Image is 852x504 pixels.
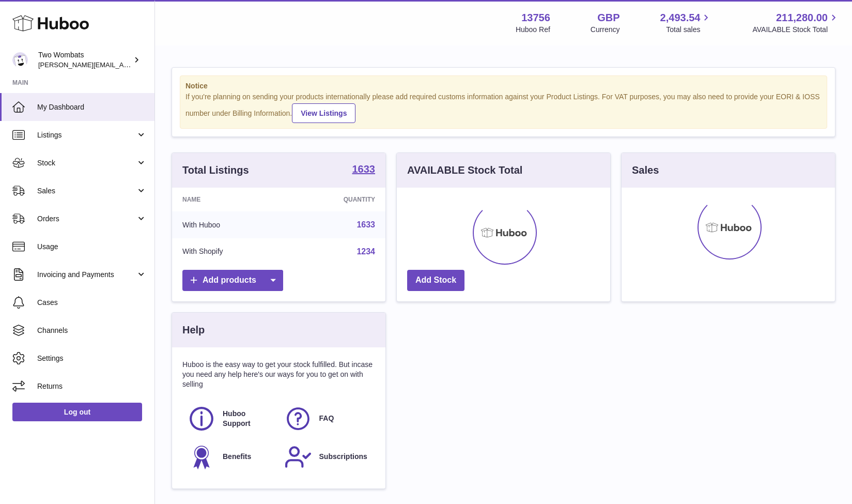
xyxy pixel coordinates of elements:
span: Benefits [223,452,251,462]
strong: 13756 [521,11,550,25]
a: 1234 [357,247,375,256]
span: 211,280.00 [776,11,828,25]
strong: 1633 [352,164,376,174]
div: Huboo Ref [516,25,550,35]
span: FAQ [319,414,334,423]
div: Two Wombats [38,50,131,70]
a: View Listings [292,103,355,123]
th: Quantity [287,188,385,211]
span: Usage [37,242,147,252]
span: Subscriptions [319,452,367,462]
span: Sales [37,186,136,196]
strong: GBP [597,11,619,25]
h3: Total Listings [182,163,249,177]
td: With Shopify [172,238,287,265]
a: Subscriptions [284,443,370,471]
h3: Help [182,323,205,337]
span: Total sales [666,25,712,35]
div: Currency [591,25,620,35]
a: 2,493.54 Total sales [660,11,712,35]
td: With Huboo [172,211,287,238]
span: My Dashboard [37,102,147,112]
span: AVAILABLE Stock Total [752,25,840,35]
span: Stock [37,158,136,168]
p: Huboo is the easy way to get your stock fulfilled. But incase you need any help here's our ways f... [182,360,375,389]
a: 1633 [357,220,375,229]
div: If you're planning on sending your products internationally please add required customs informati... [185,92,822,123]
img: philip.carroll@twowombats.com [12,52,28,68]
span: Channels [37,326,147,335]
th: Name [172,188,287,211]
a: Log out [12,403,142,421]
h3: AVAILABLE Stock Total [407,163,522,177]
span: [PERSON_NAME][EMAIL_ADDRESS][PERSON_NAME][DOMAIN_NAME] [38,60,262,69]
span: Orders [37,214,136,224]
a: FAQ [284,405,370,433]
span: 2,493.54 [660,11,701,25]
span: Settings [37,354,147,363]
a: 1633 [352,164,376,176]
span: Listings [37,130,136,140]
a: Benefits [188,443,274,471]
a: Add products [182,270,283,291]
strong: Notice [185,81,822,91]
span: Cases [37,298,147,308]
span: Huboo Support [223,409,273,429]
h3: Sales [632,163,659,177]
span: Invoicing and Payments [37,270,136,280]
a: Huboo Support [188,405,274,433]
span: Returns [37,381,147,391]
a: Add Stock [407,270,464,291]
a: 211,280.00 AVAILABLE Stock Total [752,11,840,35]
